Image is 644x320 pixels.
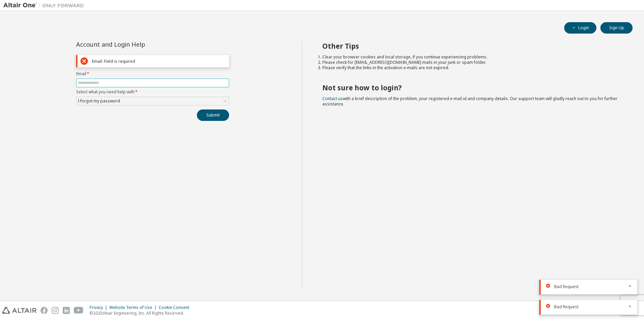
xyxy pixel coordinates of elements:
[322,65,621,71] li: Please verify that the links in the activation e-mails are not expired.
[2,307,37,314] img: altair_logo.svg
[90,310,193,316] p: © 2025 Altair Engineering, Inc. All Rights Reserved.
[63,307,70,314] img: linkedin.svg
[77,97,121,105] div: I forgot my password
[76,42,199,47] div: Account and Login Help
[322,60,621,65] li: Please check for [EMAIL_ADDRESS][DOMAIN_NAME] mails in your junk or spam folder.
[197,109,229,121] button: Submit
[159,305,193,310] div: Cookie Consent
[554,304,579,310] span: Bad Request
[322,96,343,101] a: Contact us
[90,305,109,310] div: Privacy
[52,307,59,314] img: instagram.svg
[74,307,84,314] img: youtube.svg
[322,54,621,60] li: Clear your browser cookies and local storage, if you continue experiencing problems.
[564,22,596,34] button: Login
[92,59,226,64] div: Email: Field is required
[76,71,229,77] label: Email
[109,305,159,310] div: Website Terms of Use
[322,96,618,107] span: with a brief description of the problem, your registered e-mail id and company details. Our suppo...
[3,2,87,9] img: Altair One
[554,284,579,289] span: Bad Request
[322,42,621,50] h2: Other Tips
[41,307,48,314] img: facebook.svg
[76,97,229,105] div: I forgot my password
[600,22,633,34] button: Sign Up
[76,89,229,95] label: Select what you need help with
[322,83,621,92] h2: Not sure how to login?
